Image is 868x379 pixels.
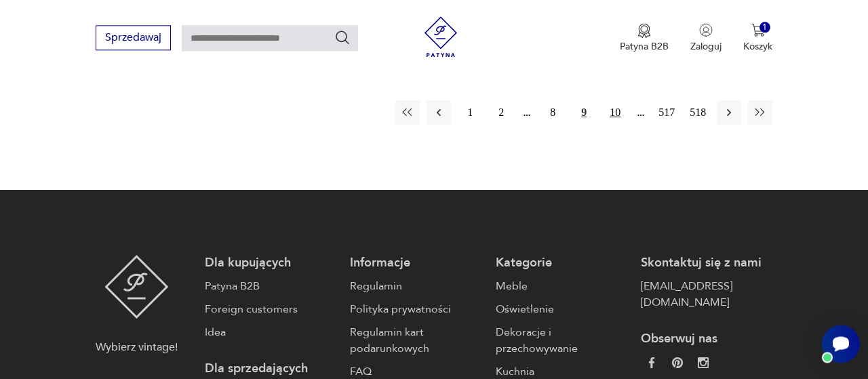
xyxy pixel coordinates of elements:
[489,100,513,125] button: 2
[350,255,481,271] p: Informacje
[620,23,669,53] a: Ikona medaluPatyna B2B
[205,324,336,340] a: Idea
[458,100,482,125] button: 1
[698,357,709,368] img: c2fd9cf7f39615d9d6839a72ae8e59e5.webp
[641,278,772,311] a: [EMAIL_ADDRESS][DOMAIN_NAME]
[96,25,171,50] button: Sprzedawaj
[603,100,627,125] button: 10
[620,40,669,53] p: Patyna B2B
[743,23,772,53] button: 1Koszyk
[420,16,461,57] img: Patyna - sklep z meblami i dekoracjami vintage
[637,23,651,38] img: Ikona medalu
[496,278,627,294] a: Meble
[350,278,481,294] a: Regulamin
[350,324,481,357] a: Regulamin kart podarunkowych
[641,255,772,271] p: Skontaktuj się z nami
[699,23,713,37] img: Ikonka użytkownika
[496,255,627,271] p: Kategorie
[496,301,627,317] a: Oświetlenie
[205,301,336,317] a: Foreign customers
[641,331,772,347] p: Obserwuj nas
[690,23,722,53] button: Zaloguj
[334,29,351,45] button: Szukaj
[654,100,679,125] button: 517
[205,361,336,377] p: Dla sprzedających
[96,339,178,355] p: Wybierz vintage!
[620,23,669,53] button: Patyna B2B
[496,324,627,357] a: Dekoracje i przechowywanie
[686,100,710,125] button: 518
[672,357,683,368] img: 37d27d81a828e637adc9f9cb2e3d3a8a.webp
[350,301,481,317] a: Polityka prywatności
[743,40,772,53] p: Koszyk
[690,40,722,53] p: Zaloguj
[572,100,596,125] button: 9
[205,255,336,271] p: Dla kupujących
[104,255,169,319] img: Patyna - sklep z meblami i dekoracjami vintage
[540,100,565,125] button: 8
[759,22,771,33] div: 1
[822,325,860,363] iframe: Smartsupp widget button
[205,278,336,294] a: Patyna B2B
[646,357,657,368] img: da9060093f698e4c3cedc1453eec5031.webp
[96,34,171,43] a: Sprzedawaj
[751,23,765,37] img: Ikona koszyka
